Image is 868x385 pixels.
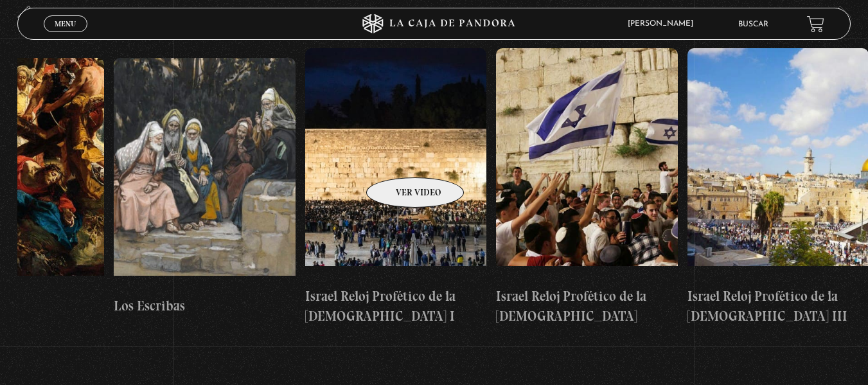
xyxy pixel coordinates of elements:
[114,296,296,316] h4: Los Escribas
[55,20,76,28] span: Menu
[17,6,40,28] button: Previous
[305,286,487,327] h4: Israel Reloj Profético de la [DEMOGRAPHIC_DATA] I
[621,20,706,28] span: [PERSON_NAME]
[114,38,296,337] a: Los Escribas
[50,31,80,40] span: Cerrar
[807,15,824,32] a: View your shopping cart
[496,286,678,327] h4: Israel Reloj Profético de la [DEMOGRAPHIC_DATA]
[305,38,487,337] a: Israel Reloj Profético de la [DEMOGRAPHIC_DATA] I
[829,6,851,28] button: Next
[738,21,768,28] a: Buscar
[496,38,678,337] a: Israel Reloj Profético de la [DEMOGRAPHIC_DATA]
